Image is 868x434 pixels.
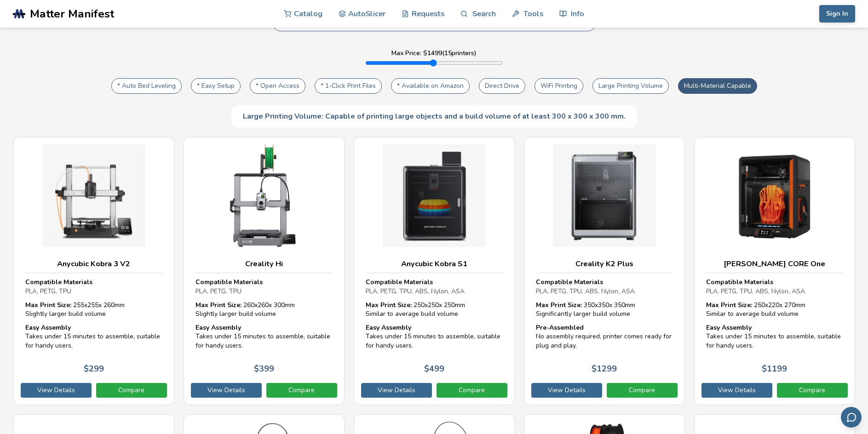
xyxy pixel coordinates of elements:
span: PLA, PETG, TPU, ABS, Nylon, ASA [706,287,805,296]
strong: Easy Assembly [195,323,241,332]
h3: Anycubic Kobra S1 [366,259,503,268]
div: No assembly required, printer comes ready for plug and play. [536,323,673,350]
a: Compare [96,383,167,398]
strong: Max Print Size: [195,301,241,309]
button: * Open Access [250,78,305,94]
a: View Details [361,383,432,398]
a: View Details [21,383,92,398]
div: Takes under 15 minutes to assemble, suitable for handy users. [366,323,503,350]
strong: Max Print Size: [366,301,412,309]
a: Compare [777,383,848,398]
div: Takes under 15 minutes to assemble, suitable for handy users. [706,323,843,350]
div: Takes under 15 minutes to assemble, suitable for handy users. [25,323,162,350]
a: [PERSON_NAME] CORE OneCompatible MaterialsPLA, PETG, TPU, ABS, Nylon, ASAMax Print Size: 250x220x... [694,137,855,405]
strong: Pre-Assembled [536,323,584,332]
button: * 1-Click Print Files [315,78,382,94]
div: 250 x 250 x 250 mm Similar to average build volume [366,301,503,319]
h3: Creality Hi [195,259,333,268]
strong: Easy Assembly [706,323,752,332]
a: Anycubic Kobra S1Compatible MaterialsPLA, PETG, TPU, ABS, Nylon, ASAMax Print Size: 250x250x 250m... [354,137,515,405]
button: Send feedback via email [841,407,862,428]
p: $ 399 [254,364,274,374]
button: * Auto Bed Leveling [111,78,182,94]
p: $ 1299 [592,364,617,374]
button: Sign In [819,5,855,23]
h3: Creality K2 Plus [536,259,673,268]
h3: Anycubic Kobra 3 V2 [25,259,162,268]
div: 260 x 260 x 300 mm Slightly larger build volume [195,301,333,319]
strong: Compatible Materials [706,278,773,286]
strong: Max Print Size: [706,301,752,309]
button: Large Printing Volume [592,78,669,94]
button: Multi-Material Capable [678,78,757,94]
span: PLA, PETG, TPU [195,287,241,296]
p: $ 499 [424,364,444,374]
a: Creality HiCompatible MaterialsPLA, PETG, TPUMax Print Size: 260x260x 300mmSlightly larger build ... [184,137,345,405]
strong: Easy Assembly [366,323,411,332]
span: PLA, PETG, TPU, ABS, Nylon, ASA [536,287,635,296]
button: * Easy Setup [191,78,241,94]
strong: Compatible Materials [195,278,263,286]
a: Compare [437,383,507,398]
a: Anycubic Kobra 3 V2Compatible MaterialsPLA, PETG, TPUMax Print Size: 255x255x 260mmSlightly large... [13,137,174,405]
a: Compare [266,383,337,398]
a: View Details [191,383,262,398]
strong: Compatible Materials [536,278,603,286]
p: $ 1199 [762,364,787,374]
strong: Compatible Materials [366,278,433,286]
p: $ 299 [84,364,104,374]
button: Direct Drive [479,78,525,94]
strong: Max Print Size: [25,301,71,309]
div: 250 x 220 x 270 mm Similar to average build volume [706,301,843,319]
div: Takes under 15 minutes to assemble, suitable for handy users. [195,323,333,350]
label: Max Price: $ 1499 ( 15 printers) [391,50,477,57]
div: Large Printing Volume: Capable of printing large objects and a build volume of at least 300 x 300... [231,105,637,127]
div: 350 x 350 x 350 mm Significantly larger build volume [536,301,673,319]
span: PLA, PETG, TPU [25,287,71,296]
strong: Easy Assembly [25,323,71,332]
a: Creality K2 PlusCompatible MaterialsPLA, PETG, TPU, ABS, Nylon, ASAMax Print Size: 350x350x 350mm... [524,137,685,405]
a: Compare [607,383,678,398]
strong: Max Print Size: [536,301,582,309]
span: Matter Manifest [30,7,114,20]
a: View Details [701,383,772,398]
h3: [PERSON_NAME] CORE One [706,259,843,268]
button: * Available on Amazon [391,78,470,94]
button: WiFi Printing [535,78,583,94]
a: View Details [531,383,602,398]
span: PLA, PETG, TPU, ABS, Nylon, ASA [366,287,465,296]
div: 255 x 255 x 260 mm Slightly larger build volume [25,301,162,319]
strong: Compatible Materials [25,278,92,286]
